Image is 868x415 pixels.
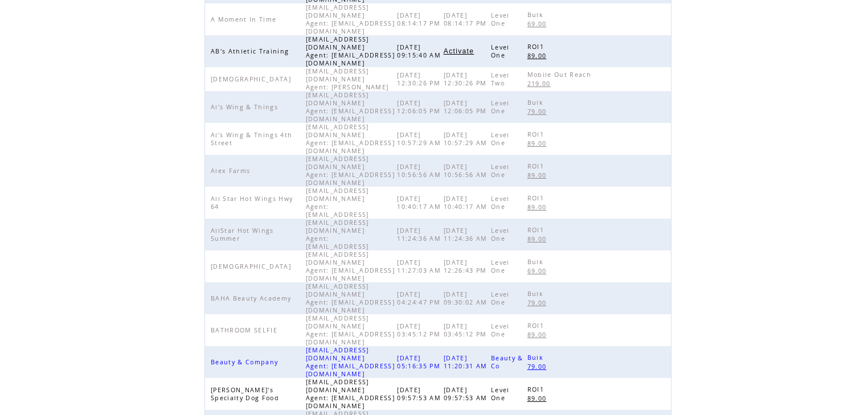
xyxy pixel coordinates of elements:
span: Level One [491,131,510,147]
span: Level One [491,43,510,59]
span: [DATE] 10:40:17 AM [397,195,444,211]
span: [DATE] 12:30:26 PM [444,71,490,87]
span: Level One [491,195,510,211]
a: 89.00 [527,234,552,244]
span: Alex Farms [211,167,253,175]
span: Bulk [527,258,546,266]
span: [EMAIL_ADDRESS][DOMAIN_NAME] Agent: [EMAIL_ADDRESS][DOMAIN_NAME] [306,3,395,35]
span: AllStar Hot Wings Summer [211,227,274,243]
span: [EMAIL_ADDRESS][DOMAIN_NAME] Agent: [PERSON_NAME] [306,67,392,91]
span: BATHROOM SELFIE [211,326,280,334]
span: [DATE] 09:15:40 AM [397,43,444,59]
a: 89.00 [527,330,552,339]
span: Level One [491,258,510,274]
span: [EMAIL_ADDRESS][DOMAIN_NAME] Agent: [EMAIL_ADDRESS][DOMAIN_NAME] [306,314,395,346]
a: 89.00 [527,202,552,212]
span: [DATE] 12:06:05 PM [397,99,443,115]
span: Bulk [527,290,546,298]
span: [DATE] 11:27:03 AM [397,258,444,274]
span: 219.00 [527,80,554,88]
span: Level One [491,11,510,27]
span: A Moment In Time [211,15,279,23]
a: 79.00 [527,361,552,371]
span: ROI1 [527,162,547,170]
span: [EMAIL_ADDRESS][DOMAIN_NAME] Agent: [EMAIL_ADDRESS][DOMAIN_NAME] [306,282,395,314]
span: [EMAIL_ADDRESS][DOMAIN_NAME] Agent: [EMAIL_ADDRESS] [306,219,372,250]
span: [DATE] 09:57:53 AM [444,386,490,402]
span: Al's Wing & Things [211,103,281,111]
span: [PERSON_NAME]'s Specialty Dog Food [211,386,282,402]
a: 69.00 [527,266,552,276]
span: [DEMOGRAPHIC_DATA] [211,262,294,270]
span: [DATE] 09:30:02 AM [444,290,490,306]
span: 89.00 [527,203,550,211]
span: [DATE] 11:24:36 AM [444,227,490,243]
span: [DATE] 12:30:26 PM [397,71,443,87]
span: [EMAIL_ADDRESS][DOMAIN_NAME] Agent: [EMAIL_ADDRESS][DOMAIN_NAME] [306,346,395,378]
span: [DATE] 10:40:17 AM [444,195,490,211]
a: 89.00 [527,138,552,148]
span: ROI1 [527,43,547,51]
a: 219.00 [527,79,556,88]
span: [DATE] 12:26:43 PM [444,258,490,274]
span: Mobile Out Reach [527,71,594,79]
span: BAHA Beauty Academy [211,294,294,302]
span: [EMAIL_ADDRESS][DOMAIN_NAME] Agent: [EMAIL_ADDRESS] [306,187,372,219]
span: [EMAIL_ADDRESS][DOMAIN_NAME] Agent: [EMAIL_ADDRESS][DOMAIN_NAME] [306,155,395,187]
span: [DATE] 03:45:12 PM [397,322,443,338]
span: [DATE] 05:16:35 PM [397,354,443,370]
span: Bulk [527,98,546,106]
a: 89.00 [527,393,552,403]
span: Level One [491,290,510,306]
span: ROI1 [527,322,547,330]
a: 89.00 [527,51,552,60]
span: [DATE] 08:14:17 PM [444,11,490,27]
span: Level One [491,386,510,402]
span: [DATE] 10:57:29 AM [444,131,490,147]
span: [EMAIL_ADDRESS][DOMAIN_NAME] Agent: [EMAIL_ADDRESS][DOMAIN_NAME] [306,35,395,67]
span: Activate [444,47,474,55]
span: [DATE] 11:24:36 AM [397,227,444,243]
span: [DATE] 04:24:47 PM [397,290,443,306]
span: [DATE] 03:45:12 PM [444,322,490,338]
span: 89.00 [527,52,550,60]
a: 89.00 [527,170,552,180]
span: Level One [491,99,510,115]
span: Level One [491,322,510,338]
span: [DATE] 12:06:05 PM [444,99,490,115]
span: Beauty & Co [491,354,523,370]
span: All Star Hot Wings Hwy 64 [211,195,293,211]
a: Activate [444,48,474,55]
span: Level Two [491,71,510,87]
span: [DATE] 10:56:56 AM [444,163,490,179]
span: Bulk [527,354,546,361]
span: 89.00 [527,331,550,339]
span: ROI1 [527,130,547,138]
span: 69.00 [527,267,550,275]
span: [EMAIL_ADDRESS][DOMAIN_NAME] Agent: [EMAIL_ADDRESS][DOMAIN_NAME] [306,378,395,410]
span: AB's Athletic Training [211,47,292,55]
span: ROI1 [527,226,547,234]
span: Bulk [527,11,546,19]
span: Level One [491,227,510,243]
span: 89.00 [527,235,550,243]
span: 89.00 [527,171,550,179]
span: Level One [491,163,510,179]
a: 79.00 [527,298,552,307]
span: [DATE] 11:20:31 AM [444,354,490,370]
span: [EMAIL_ADDRESS][DOMAIN_NAME] Agent: [EMAIL_ADDRESS][DOMAIN_NAME] [306,123,395,155]
span: 79.00 [527,299,550,307]
span: ROI1 [527,385,547,393]
span: ROI1 [527,194,547,202]
span: 69.00 [527,20,550,28]
span: 89.00 [527,139,550,147]
span: Beauty & Company [211,358,281,366]
span: 79.00 [527,363,550,371]
span: [DATE] 09:57:53 AM [397,386,444,402]
span: [EMAIL_ADDRESS][DOMAIN_NAME] Agent: [EMAIL_ADDRESS][DOMAIN_NAME] [306,91,395,123]
span: 89.00 [527,395,550,402]
span: [DATE] 10:56:56 AM [397,163,444,179]
span: [DEMOGRAPHIC_DATA] [211,75,294,83]
span: [DATE] 10:57:29 AM [397,131,444,147]
span: [DATE] 08:14:17 PM [397,11,443,27]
